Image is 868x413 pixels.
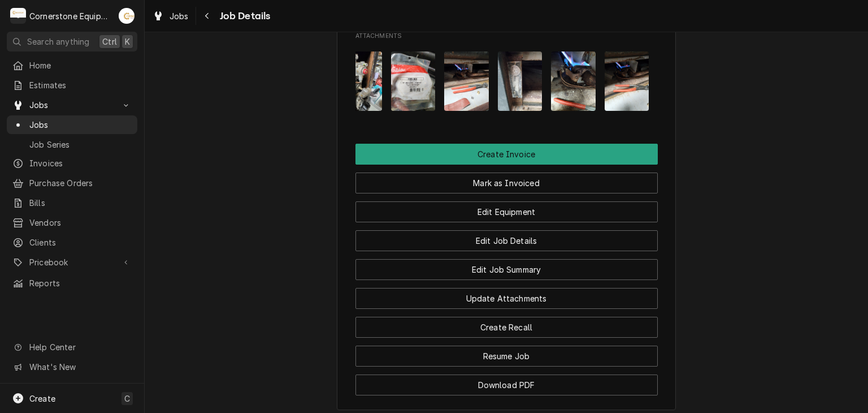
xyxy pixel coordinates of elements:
span: Job Details [216,8,271,24]
div: Button Group Row [355,251,658,280]
span: Reports [29,277,132,289]
a: Invoices [7,154,137,173]
div: Button Group Row [355,309,658,338]
div: C [10,8,26,24]
span: Clients [29,236,132,248]
div: Button Group Row [355,367,658,395]
button: Navigate back [198,7,216,25]
a: Go to Pricebook [7,253,137,272]
span: K [125,36,130,48]
div: AB [119,8,134,24]
a: Jobs [148,7,193,25]
span: Ctrl [102,36,117,48]
button: Update Attachments [355,288,658,309]
div: Attachments [355,32,658,120]
img: KPsI7H3rTluTjxicQmpy [605,51,649,111]
button: Resume Job [355,346,658,367]
span: Home [29,59,132,71]
span: Vendors [29,217,132,229]
span: Job Series [29,139,132,150]
div: Button Group Row [355,222,658,251]
img: QhEt8WhrQ0SSH8PC9BMQ [444,51,489,111]
a: Vendors [7,213,137,232]
span: Jobs [170,10,189,22]
a: Jobs [7,115,137,134]
span: Attachments [355,43,658,121]
div: Button Group Row [355,338,658,367]
div: Cornerstone Equipment Repair, LLC [29,10,112,22]
button: Create Recall [355,317,658,338]
div: Button Group [355,144,658,395]
img: ns8VNxAGQXGZjQ3dypkm [551,51,596,111]
div: Cornerstone Equipment Repair, LLC's Avatar [10,8,26,24]
img: YI2AGz4zT220uDFuoOjz [498,51,542,111]
a: Bills [7,193,137,212]
span: Attachments [355,32,658,41]
span: Bills [29,197,132,209]
span: Purchase Orders [29,177,132,189]
a: Go to Jobs [7,96,137,114]
span: C [124,393,130,405]
a: Job Series [7,135,137,154]
button: Edit Equipment [355,201,658,222]
button: Mark as Invoiced [355,173,658,193]
div: Button Group Row [355,193,658,222]
span: Help Center [29,341,131,353]
a: Home [7,56,137,75]
span: Estimates [29,79,132,91]
button: Download PDF [355,375,658,395]
button: Search anythingCtrlK [7,32,137,51]
div: Button Group Row [355,144,658,165]
span: Create [29,394,55,403]
button: Edit Job Details [355,230,658,251]
a: Purchase Orders [7,174,137,192]
a: Clients [7,233,137,252]
span: Invoices [29,157,132,169]
img: o9IVVtzyRc6g0C6QOsRC [337,51,382,111]
a: Reports [7,274,137,292]
span: Pricebook [29,256,115,268]
div: Andrew Buigues's Avatar [119,8,134,24]
a: Estimates [7,76,137,94]
span: What's New [29,361,131,373]
button: Edit Job Summary [355,259,658,280]
div: Button Group Row [355,280,658,309]
a: Go to What's New [7,358,137,376]
span: Jobs [29,99,115,111]
span: Search anything [27,36,89,48]
button: Create Invoice [355,144,658,165]
div: Button Group Row [355,165,658,193]
span: Jobs [29,119,132,131]
a: Go to Help Center [7,338,137,356]
img: tem67FeyTqRX3iCbiIjj [391,51,436,111]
